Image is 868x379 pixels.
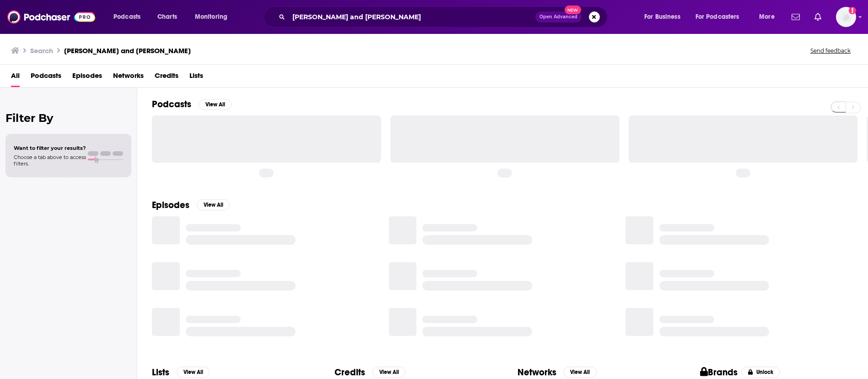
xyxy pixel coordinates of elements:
[11,68,20,87] a: All
[7,8,95,26] img: Podchaser - Follow, Share and Rate Podcasts
[695,11,739,23] span: For Podcasters
[808,47,853,55] button: Send feedback
[836,7,856,27] img: User Profile
[152,199,189,211] h2: Episodes
[334,367,405,378] a: CreditsView All
[836,7,856,27] span: Logged in as sydneymorris_books
[700,367,738,378] h2: Brands
[564,367,597,378] button: View All
[14,145,86,151] span: Want to filter your results?
[518,367,556,378] h2: Networks
[5,111,131,125] h2: Filter By
[272,6,616,27] div: Search podcasts, credits, & more...
[197,199,230,210] button: View All
[518,367,597,378] a: NetworksView All
[14,154,86,167] span: Choose a tab above to access filters.
[372,367,405,378] button: View All
[195,11,227,23] span: Monitoring
[535,11,582,22] button: Open AdvancedNew
[753,10,786,24] button: open menu
[199,99,232,110] button: View All
[539,15,577,19] span: Open Advanced
[638,10,692,24] button: open menu
[152,99,191,110] h2: Podcasts
[741,367,780,378] button: Unlock
[788,9,803,25] a: Show notifications dropdown
[107,10,152,24] button: open menu
[113,68,144,87] a: Networks
[31,68,61,87] a: Podcasts
[152,199,230,211] a: EpisodesView All
[565,5,581,14] span: New
[30,46,53,55] h3: Search
[155,68,178,87] a: Credits
[849,7,856,14] svg: Add a profile image
[189,10,239,24] button: open menu
[644,11,680,23] span: For Business
[157,11,177,23] span: Charts
[289,10,535,24] input: Search podcasts, credits, & more...
[72,68,102,87] a: Episodes
[836,7,856,27] button: Show profile menu
[151,10,183,24] a: Charts
[64,46,191,55] h3: [PERSON_NAME] and [PERSON_NAME]
[334,367,365,378] h2: Credits
[690,10,753,24] button: open menu
[152,367,210,378] a: ListsView All
[152,367,169,378] h2: Lists
[113,11,140,23] span: Podcasts
[189,68,203,87] a: Lists
[759,11,775,23] span: More
[177,367,210,378] button: View All
[811,9,825,25] a: Show notifications dropdown
[152,99,232,110] a: PodcastsView All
